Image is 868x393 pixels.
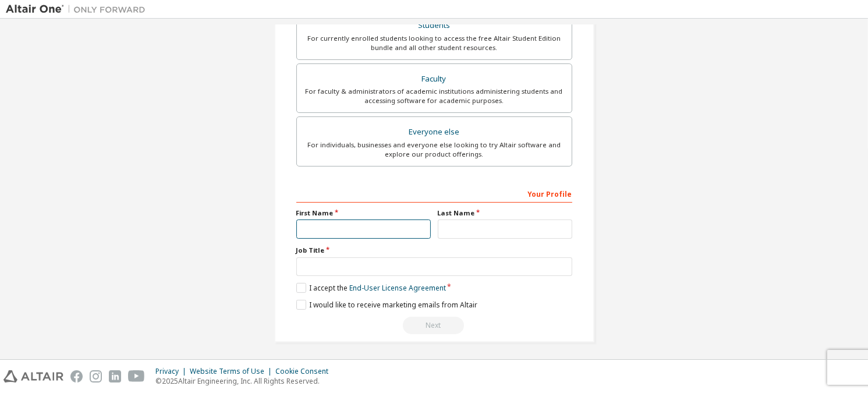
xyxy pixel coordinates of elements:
[70,370,83,383] img: facebook.svg
[155,376,335,386] p: © 2025 Altair Engineering, Inc. All Rights Reserved.
[304,71,565,87] div: Faculty
[296,208,431,218] label: First Name
[275,367,335,376] div: Cookie Consent
[438,208,572,218] label: Last Name
[109,370,121,383] img: linkedin.svg
[296,317,572,334] div: Read and acccept EULA to continue
[3,370,63,383] img: altair_logo.svg
[304,34,565,52] div: For currently enrolled students looking to access the free Altair Student Edition bundle and all ...
[90,370,102,383] img: instagram.svg
[296,283,446,293] label: I accept the
[128,370,145,383] img: youtube.svg
[296,300,477,310] label: I would like to receive marketing emails from Altair
[296,246,572,255] label: Job Title
[6,3,151,15] img: Altair One
[304,87,565,105] div: For faculty & administrators of academic institutions administering students and accessing softwa...
[349,283,446,293] a: End-User License Agreement
[296,184,572,203] div: Your Profile
[304,124,565,140] div: Everyone else
[190,367,275,376] div: Website Terms of Use
[304,140,565,159] div: For individuals, businesses and everyone else looking to try Altair software and explore our prod...
[304,17,565,34] div: Students
[155,367,190,376] div: Privacy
